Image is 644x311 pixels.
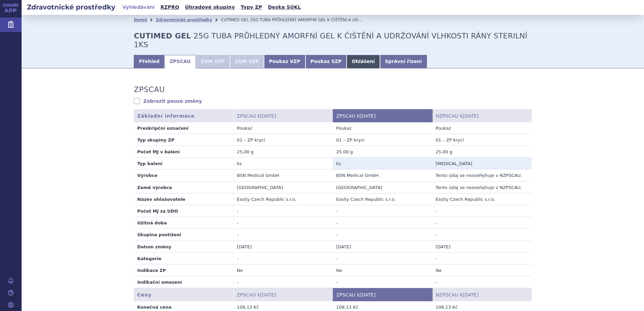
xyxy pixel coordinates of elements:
[233,252,333,264] td: -
[266,3,303,12] a: Deska SÚKL
[333,217,432,229] td: -
[432,265,532,276] td: Ne
[183,3,237,12] a: Úhradové skupiny
[264,55,305,68] a: Poukaz VZP
[463,113,478,119] span: [DATE]
[333,252,432,264] td: -
[432,229,532,241] td: -
[360,113,376,119] span: [DATE]
[260,292,276,298] span: [DATE]
[156,18,212,22] a: Zdravotnické prostředky
[432,122,532,134] td: Poukaz
[333,134,432,146] td: 01 – ZP krycí
[333,181,432,193] td: [GEOGRAPHIC_DATA]
[432,276,532,288] td: -
[432,241,532,252] td: [DATE]
[137,268,166,273] strong: Indikace ZP
[137,232,181,237] strong: Skupina postižení
[432,169,532,181] td: Tento údaj se nezveřejňuje v NZPSCAU.
[137,220,167,225] strong: Užitná doba
[137,126,188,131] strong: Preskripční označení
[233,122,333,134] td: Poukaz
[432,134,532,146] td: 01 – ZP krycí
[432,181,532,193] td: Tento údaj se nezveřejňuje v NZPSCAU.
[233,134,333,146] td: 01 – ZP krycí
[233,181,333,193] td: [GEOGRAPHIC_DATA]
[137,305,172,310] strong: Konečná cena
[134,55,165,68] a: Přehled
[239,3,264,12] a: Typy ZP
[121,3,157,12] a: Vyhledávání
[22,2,121,12] h2: Zdravotnické prostředky
[333,122,432,134] td: Poukaz
[137,161,163,166] strong: Typ balení
[250,18,439,22] span: 25G TUBA PRŮHLEDNÝ AMORFNÍ GEL K ČIŠTĚNÍ A UDRŽOVÁNÍ VLHKOSTI RÁNY STERILNÍ 1KS
[333,193,432,205] td: Essity Czech Republic s.r.o.
[333,205,432,217] td: -
[137,256,162,261] strong: Kategorie
[233,217,333,229] td: -
[432,217,532,229] td: -
[137,185,172,190] strong: Země výrobce
[233,205,333,217] td: -
[233,169,333,181] td: BSN Medical GmbH
[134,85,165,94] h3: ZPSCAU
[233,193,333,205] td: Essity Czech Republic s.r.o.
[137,244,171,249] strong: Datum změny
[221,18,249,22] span: CUTIMED GEL
[347,55,380,68] a: Ohlášení
[137,137,174,143] strong: Typ skupiny ZP
[134,32,527,49] span: 25G TUBA PRŮHLEDNÝ AMORFNÍ GEL K ČIŠTĚNÍ A UDRŽOVÁNÍ VLHKOSTI RÁNY STERILNÍ 1KS
[137,197,185,202] strong: Název ohlašovatele
[432,146,532,158] td: 25,00 g
[333,229,432,241] td: -
[134,18,147,22] a: Domů
[333,146,432,158] td: 25,00 g
[333,265,432,276] td: Ne
[380,55,427,68] a: Správní řízení
[432,205,532,217] td: -
[333,276,432,288] td: -
[137,149,180,154] strong: Počet MJ v balení
[333,169,432,181] td: BSN Medical GmbH
[233,109,333,122] th: ZPSCAU k
[305,55,347,68] a: Poukaz SZP
[137,173,157,178] strong: Výrobce
[432,288,532,301] th: NZPSCAU k
[432,109,532,122] th: NZPSCAU k
[260,113,276,119] span: [DATE]
[333,109,432,122] th: ZPSCAU k
[432,252,532,264] td: -
[233,241,333,252] td: [DATE]
[333,288,432,301] th: ZPSCAU k
[233,146,333,158] td: 25,00 g
[233,288,333,301] th: ZPSCAU k
[432,158,532,169] td: [MEDICAL_DATA]
[333,241,432,252] td: [DATE]
[432,193,532,205] td: Essity Czech Republic s.r.o.
[333,158,432,169] td: ks
[360,292,376,298] span: [DATE]
[134,32,191,40] strong: CUTIMED GEL
[134,109,233,122] th: Základní informace
[233,276,333,288] td: -
[137,280,182,285] strong: Indikační omezení
[158,3,181,12] a: RZPRO
[137,209,178,214] strong: Počet MJ za UDO
[233,158,333,169] td: ks
[463,292,478,298] span: [DATE]
[233,265,333,276] td: Ne
[134,288,233,301] th: Ceny
[134,98,202,104] a: Zobrazit pouze změny
[233,229,333,241] td: -
[165,55,196,68] a: ZPSCAU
